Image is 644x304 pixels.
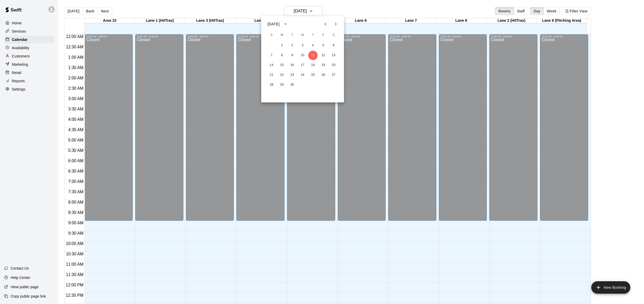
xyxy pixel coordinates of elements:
button: 27 [329,70,338,80]
button: 28 [267,80,276,90]
button: 14 [267,61,276,70]
button: Next month [331,19,341,29]
button: 11 [308,51,318,60]
span: Tuesday [288,30,297,40]
button: 1 [277,41,287,50]
button: 7 [267,51,276,60]
button: 26 [319,70,328,80]
button: 3 [298,41,307,50]
span: Thursday [308,30,318,40]
span: Friday [319,30,328,40]
button: 22 [277,70,287,80]
button: 2 [288,41,297,50]
button: 9 [288,51,297,60]
div: [DATE] [267,21,280,27]
button: calendar view is open, switch to year view [281,20,290,28]
button: 8 [277,51,287,60]
button: 13 [329,51,338,60]
span: Sunday [267,30,276,40]
button: 25 [308,70,318,80]
button: 24 [298,70,307,80]
button: 12 [319,51,328,60]
button: 20 [329,61,338,70]
button: 30 [288,80,297,90]
button: 18 [308,61,318,70]
button: Previous month [320,19,331,29]
button: 10 [298,51,307,60]
span: Monday [277,30,287,40]
button: 29 [277,80,287,90]
span: Wednesday [298,30,307,40]
button: 19 [319,61,328,70]
button: 15 [277,61,287,70]
button: 5 [319,41,328,50]
button: 23 [288,70,297,80]
button: 4 [308,41,318,50]
button: 16 [288,61,297,70]
span: Saturday [329,30,338,40]
button: 17 [298,61,307,70]
button: 6 [329,41,338,50]
button: 21 [267,70,276,80]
